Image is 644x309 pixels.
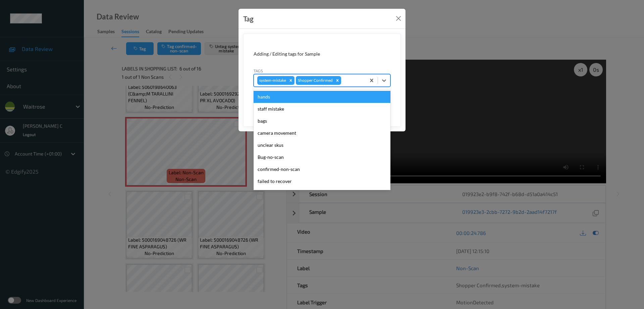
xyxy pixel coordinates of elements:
div: Remove system-mistake [287,76,294,85]
div: hands [254,91,390,103]
div: product recovered [254,187,390,199]
div: camera movement [254,127,390,139]
div: Remove Shopper Confirmed [334,76,341,85]
div: failed to recover [254,175,390,187]
div: Tag [243,13,254,24]
div: Adding / Editing tags for Sample [254,51,390,57]
div: Shopper Confirmed [296,76,334,85]
div: unclear skus [254,139,390,151]
label: Tags [254,68,263,74]
div: Bug-no-scan [254,151,390,163]
div: confirmed-non-scan [254,163,390,175]
div: staff mistake [254,103,390,115]
div: bags [254,115,390,127]
div: system-mistake [257,76,287,85]
button: Close [394,14,403,23]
